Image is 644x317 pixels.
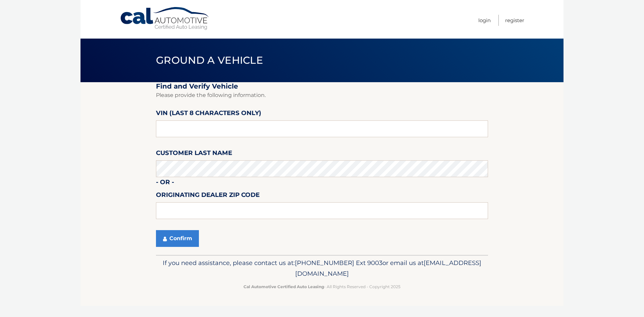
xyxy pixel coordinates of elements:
label: VIN (last 8 characters only) [156,108,261,120]
p: If you need assistance, please contact us at: or email us at [160,258,484,279]
a: Register [505,15,524,26]
label: Customer Last Name [156,148,232,160]
h2: Find and Verify Vehicle [156,82,488,91]
label: - or - [156,177,174,190]
span: Ground a Vehicle [156,54,263,66]
a: Cal Automotive [120,7,210,31]
p: - All Rights Reserved - Copyright 2025 [160,283,484,290]
p: Please provide the following information. [156,91,488,100]
label: Originating Dealer Zip Code [156,190,260,202]
button: Confirm [156,230,199,247]
span: [PHONE_NUMBER] Ext 9003 [295,259,382,267]
strong: Cal Automotive Certified Auto Leasing [244,284,324,289]
a: Login [478,15,491,26]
